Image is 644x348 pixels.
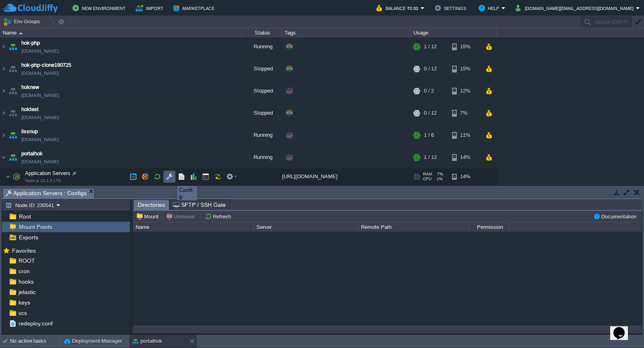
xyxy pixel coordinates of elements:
[21,91,59,99] a: [DOMAIN_NAME]
[5,188,87,198] span: Application Servers : Configs
[0,102,7,124] img: AMDAwAAAACH5BAEAAAAALAAAAAABAAEAAAICRAEAOw==
[0,58,7,80] img: AMDAwAAAACH5BAEAAAAALAAAAAABAAEAAAICRAEAOw==
[7,102,19,124] img: AMDAwAAAACH5BAEAAAAALAAAAAABAAEAAAICRAEAOw==
[21,113,59,121] a: [DOMAIN_NAME]
[21,136,59,144] a: [DOMAIN_NAME]
[452,169,478,185] div: 14%
[424,36,437,58] div: 1 / 12
[6,169,10,185] img: AMDAwAAAACH5BAEAAAAALAAAAAABAAEAAAICRAEAOw==
[21,83,39,91] a: hoknew
[138,200,165,210] span: Directories
[10,247,37,254] a: Favorites
[17,213,32,220] a: Root
[179,187,195,200] div: Config
[25,178,61,183] span: Node.js 24.1.0 LTS
[136,213,161,220] button: Mount
[470,222,509,232] div: Permission
[136,3,166,13] button: Import
[254,222,358,232] div: Server
[7,124,19,146] img: AMDAwAAAACH5BAEAAAAALAAAAAABAAEAAAICRAEAOw==
[435,177,443,181] span: 1%
[452,36,478,58] div: 15%
[17,257,36,264] span: ROOT
[5,202,56,209] button: Node ID: 230541
[359,222,469,232] div: Remote Path
[173,200,226,210] span: SFTP / SSH Gate
[242,146,282,168] div: Running
[242,80,282,102] div: Stopped
[11,169,22,185] img: AMDAwAAAACH5BAEAAAAALAAAAAABAAEAAAICRAEAOw==
[452,80,478,102] div: 12%
[21,39,40,47] a: hok-php
[435,3,469,13] button: Settings
[64,337,122,345] button: Deployment Manager
[242,124,282,146] div: Running
[132,337,162,345] button: portalhok
[0,124,7,146] img: AMDAwAAAACH5BAEAAAAALAAAAAABAAEAAAICRAEAOw==
[3,3,58,13] img: CloudJiffy
[376,3,421,13] button: Balance ₹0.00
[479,3,502,13] button: Help
[411,28,496,37] div: Usage
[17,288,37,296] a: jelastic
[452,58,478,80] div: 15%
[452,102,478,124] div: 7%
[435,172,443,177] span: 7%
[24,170,72,177] span: Application Servers
[24,170,72,176] a: Application ServersNode.js 24.1.0 LTS
[452,146,478,168] div: 14%
[10,335,60,348] div: No active tasks
[0,36,7,58] img: AMDAwAAAACH5BAEAAAAALAAAAAABAAEAAAICRAEAOw==
[21,61,71,69] span: hok-php-clone190725
[173,3,217,13] button: Marketplace
[242,28,282,37] div: Status
[610,316,636,340] iframe: chat widget
[21,105,39,113] a: hoktest
[242,36,282,58] div: Running
[19,32,23,34] img: AMDAwAAAACH5BAEAAAAALAAAAAABAAEAAAICRAEAOw==
[0,80,7,102] img: AMDAwAAAACH5BAEAAAAALAAAAAABAAEAAAICRAEAOw==
[1,28,242,37] div: Name
[242,58,282,80] div: Stopped
[3,16,43,27] button: Env Groups
[17,223,54,231] span: Mount Points
[423,177,431,181] span: CPU
[21,150,43,158] a: portalhok
[424,124,434,146] div: 1 / 6
[134,222,254,232] div: Name
[17,299,31,306] a: keys
[17,234,39,241] a: Exports
[424,146,437,168] div: 1 / 12
[7,146,19,168] img: AMDAwAAAACH5BAEAAAAALAAAAAABAAEAAAICRAEAOw==
[424,80,434,102] div: 0 / 2
[423,172,432,177] span: RAM
[21,158,59,166] a: [DOMAIN_NAME]
[17,309,28,317] a: vcs
[17,278,35,285] a: hooks
[17,320,54,327] a: redeploy.conf
[7,58,19,80] img: AMDAwAAAACH5BAEAAAAALAAAAAABAAEAAAICRAEAOw==
[0,146,7,168] img: AMDAwAAAACH5BAEAAAAALAAAAAABAAEAAAICRAEAOw==
[452,124,478,146] div: 11%
[21,128,38,136] a: lissnup
[283,28,411,37] div: Tags
[424,58,437,80] div: 0 / 12
[10,247,37,254] span: Favorites
[593,213,639,220] button: Documentation
[242,102,282,124] div: Stopped
[21,69,59,77] a: [DOMAIN_NAME]
[17,268,31,275] a: cron
[282,169,411,185] div: [URL][DOMAIN_NAME]
[516,3,636,13] button: [DOMAIN_NAME][EMAIL_ADDRESS][DOMAIN_NAME]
